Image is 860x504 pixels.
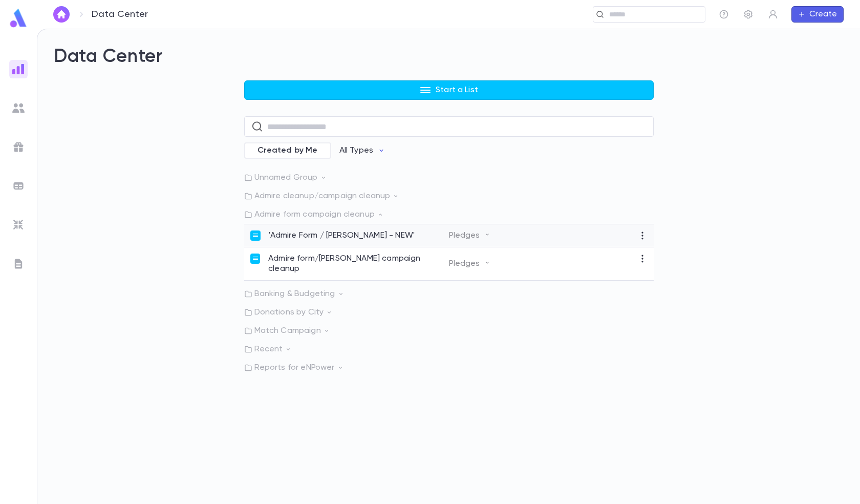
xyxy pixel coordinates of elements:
p: Donations by City [244,307,654,318]
img: students_grey.60c7aba0da46da39d6d829b817ac14fc.svg [12,102,25,114]
p: Match Campaign [244,326,654,336]
p: Unnamed Group [244,173,654,183]
span: Created by Me [251,145,324,156]
p: All Types [339,145,373,156]
p: Recent [244,344,654,354]
p: Reports for eNPower [244,363,654,373]
img: batches_grey.339ca447c9d9533ef1741baa751efc33.svg [12,180,25,192]
img: reports_gradient.dbe2566a39951672bc459a78b45e2f92.svg [12,63,25,75]
button: All Types [331,141,394,160]
button: Create [791,6,844,23]
img: home_white.a664292cf8c1dea59945f0da9f25487c.svg [55,10,68,18]
button: Start a List [244,80,654,100]
p: Admire cleanup/campaign cleanup [244,191,654,201]
div: Created by Me [244,142,331,159]
p: Banking & Budgeting [244,289,654,299]
img: logo [8,8,29,28]
img: imports_grey.530a8a0e642e233f2baf0ef88e8c9fcb.svg [12,219,25,231]
p: 'Admire Form / [PERSON_NAME] - NEW' [269,230,415,241]
img: campaigns_grey.99e729a5f7ee94e3726e6486bddda8f1.svg [12,141,25,153]
p: Pledges [449,230,490,241]
h2: Data Center [54,46,844,68]
p: Pledges [449,254,490,274]
p: Data Center [92,9,148,20]
img: letters_grey.7941b92b52307dd3b8a917253454ce1c.svg [12,258,25,270]
p: Start a List [436,85,478,95]
p: Admire form campaign cleanup [244,209,654,220]
p: Admire form/[PERSON_NAME] campaign cleanup [268,254,448,274]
